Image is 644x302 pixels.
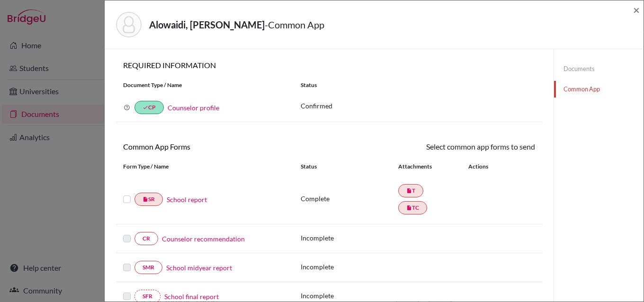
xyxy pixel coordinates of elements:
[406,188,412,194] i: insert_drive_file
[162,234,245,244] a: Counselor recommendation
[134,261,162,274] a: SMR
[116,81,294,89] div: Document Type / Name
[116,142,329,151] h6: Common App Forms
[143,105,148,110] i: done
[301,262,398,272] p: Incomplete
[301,233,398,243] p: Incomplete
[294,81,542,89] div: Status
[633,3,640,17] span: ×
[134,232,158,245] a: CR
[554,61,644,77] a: Documents
[116,61,542,70] h6: REQUIRED INFORMATION
[329,141,542,152] div: Select common app forms to send
[168,104,219,112] a: Counselor profile
[265,19,324,30] span: - Common App
[134,101,164,114] a: doneCP
[143,196,148,202] i: insert_drive_file
[166,263,232,273] a: School midyear report
[398,162,457,171] div: Attachments
[457,162,516,171] div: Actions
[398,201,427,214] a: insert_drive_fileTC
[301,162,398,171] div: Status
[406,205,412,211] i: insert_drive_file
[301,101,535,111] p: Confirmed
[167,195,207,204] a: School report
[301,194,398,204] p: Complete
[301,291,398,301] p: Incomplete
[633,4,640,16] button: Close
[164,292,219,302] a: School final report
[116,162,294,171] div: Form Type / Name
[554,81,644,98] a: Common App
[134,193,163,206] a: insert_drive_fileSR
[149,19,265,30] strong: Alowaidi, [PERSON_NAME]
[398,184,423,197] a: insert_drive_fileT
